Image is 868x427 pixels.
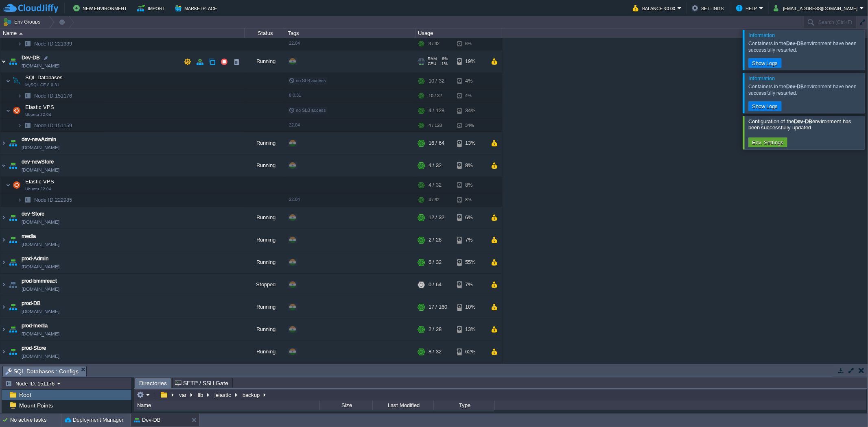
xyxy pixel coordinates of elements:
img: AMDAwAAAACH5BAEAAAAALAAAAAABAAEAAAICRAEAOw== [0,296,7,318]
span: SQL Databases [24,74,64,81]
span: Dev-DB [22,54,40,62]
div: Running [245,207,285,229]
img: AMDAwAAAACH5BAEAAAAALAAAAAABAAEAAAICRAEAOw== [0,318,7,340]
a: prod-Store [22,344,46,352]
button: Show Logs [750,59,781,67]
button: Deployment Manager [65,416,123,424]
div: 8% [457,194,483,206]
a: Node ID:222985 [33,196,73,203]
img: AMDAwAAAACH5BAEAAAAALAAAAAABAAEAAAICRAEAOw== [0,341,7,363]
div: Containers in the environment have been successfully restarted. [748,83,863,96]
div: 4 / 32 [429,177,442,193]
img: AMDAwAAAACH5BAEAAAAALAAAAAABAAEAAAICRAEAOw== [7,155,19,176]
span: [DOMAIN_NAME] [22,144,59,152]
span: [DOMAIN_NAME] [22,218,59,226]
span: 22.04 [289,41,300,46]
img: AMDAwAAAACH5BAEAAAAALAAAAAABAAEAAAICRAEAOw== [7,207,19,229]
a: media [22,232,36,240]
img: AMDAwAAAACH5BAEAAAAALAAAAAABAAEAAAICRAEAOw== [0,251,7,273]
a: Elastic VPSUbuntu 22.04 [24,104,55,110]
a: prod-bmmreact [22,277,57,285]
div: 10 / 32 [429,89,442,102]
button: Balance ₹0.00 [633,3,678,13]
div: 4 / 32 [429,155,442,176]
div: 62% [457,341,483,363]
span: Exports [17,412,40,420]
span: CPU [428,61,436,66]
a: Mount Points [17,402,54,409]
img: AMDAwAAAACH5BAEAAAAALAAAAAABAAEAAAICRAEAOw== [0,132,7,154]
div: Tags [286,28,415,38]
a: Elastic VPSUbuntu 22.04 [24,179,55,185]
img: AMDAwAAAACH5BAEAAAAALAAAAAABAAEAAAICRAEAOw== [7,274,19,296]
b: Dev-DB [787,41,804,46]
span: MySQL CE 8.0.31 [25,83,59,87]
a: dev-newStore [22,158,54,166]
button: Dev-DB [134,416,161,424]
img: AMDAwAAAACH5BAEAAAAALAAAAAABAAEAAAICRAEAOw== [6,73,11,89]
img: AMDAwAAAACH5BAEAAAAALAAAAAABAAEAAAICRAEAOw== [19,33,23,35]
div: 6% [457,207,483,229]
div: Running [245,50,285,72]
a: [DOMAIN_NAME] [22,330,59,338]
span: dev-newAdmin [22,135,56,144]
img: AMDAwAAAACH5BAEAAAAALAAAAAABAAEAAAICRAEAOw== [0,274,7,296]
button: [EMAIL_ADDRESS][DOMAIN_NAME] [774,3,860,13]
div: 8 / 32 [429,341,442,363]
img: AMDAwAAAACH5BAEAAAAALAAAAAABAAEAAAICRAEAOw== [6,177,11,193]
div: Name [135,401,319,410]
span: Node ID: [34,93,55,99]
span: SFTP / SSH Gate [175,378,228,388]
div: Running [245,132,285,154]
span: 151159 [33,122,73,129]
img: CloudJiffy [3,3,58,13]
a: prod-Admin [22,255,48,263]
span: SQL Databases : Configs [5,366,79,377]
img: AMDAwAAAACH5BAEAAAAALAAAAAABAAEAAAICRAEAOw== [7,50,19,72]
div: 4% [457,73,483,89]
span: 221339 [33,40,73,47]
div: No active tasks [10,414,61,427]
span: no SLB access [289,108,326,113]
div: 19% [457,50,483,72]
span: [DOMAIN_NAME] [22,352,59,360]
span: 22.04 [289,122,300,127]
span: [DOMAIN_NAME] [22,263,59,271]
span: Information [748,75,775,81]
span: [DOMAIN_NAME] [22,307,59,316]
img: AMDAwAAAACH5BAEAAAAALAAAAAABAAEAAAICRAEAOw== [6,102,11,119]
div: Running [245,296,285,318]
a: prod-media [22,322,48,330]
div: 2 / 28 [429,229,442,251]
div: 12 / 32 [429,207,444,229]
div: 2 / 28 [429,318,442,340]
div: Running [245,229,285,251]
span: [DOMAIN_NAME] [22,166,59,174]
button: Marketplace [175,3,219,13]
img: AMDAwAAAACH5BAEAAAAALAAAAAABAAEAAAICRAEAOw== [0,229,7,251]
a: dev-Store [22,210,44,218]
button: backup [241,391,262,399]
img: AMDAwAAAACH5BAEAAAAALAAAAAABAAEAAAICRAEAOw== [11,73,22,89]
button: var [178,391,188,399]
span: Information [748,32,775,38]
span: Node ID: [34,122,55,129]
div: 4% [457,89,483,102]
b: Dev-DB [787,84,804,89]
div: 10% [457,296,483,318]
button: Node ID: 151176 [5,380,57,387]
img: AMDAwAAAACH5BAEAAAAALAAAAAABAAEAAAICRAEAOw== [17,119,22,132]
div: 34% [457,119,483,132]
span: 8.0.31 [289,93,301,98]
img: AMDAwAAAACH5BAEAAAAALAAAAAABAAEAAAICRAEAOw== [0,155,7,176]
div: 34% [457,102,483,119]
img: AMDAwAAAACH5BAEAAAAALAAAAAABAAEAAAICRAEAOw== [7,251,19,273]
span: Node ID: [34,41,55,47]
span: 22.04 [289,197,300,202]
span: Directories [139,378,167,388]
